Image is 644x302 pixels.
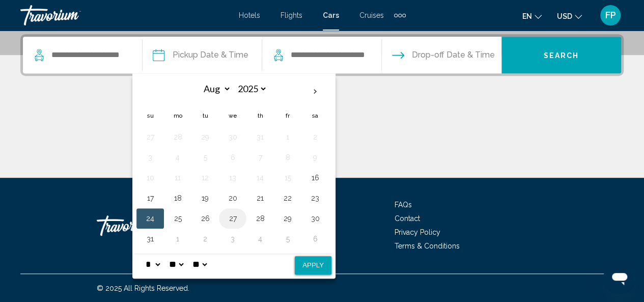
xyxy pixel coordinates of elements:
a: Cars [323,11,339,19]
button: Day 11 [170,171,186,185]
a: FAQs [395,201,412,209]
button: Day 30 [307,211,323,226]
button: Day 20 [225,191,241,205]
a: Contact [395,214,420,223]
button: Next month [301,80,329,103]
button: Day 8 [279,150,296,164]
button: Day 4 [252,232,268,246]
a: Privacy Policy [395,228,440,236]
button: Day 12 [197,171,213,185]
button: Day 6 [307,232,323,246]
button: Day 29 [197,130,213,144]
div: Search widget [23,37,621,73]
button: Day 15 [279,171,296,185]
button: Day 16 [307,171,323,185]
button: Day 7 [252,150,268,164]
button: Day 5 [197,150,213,164]
button: Day 27 [142,130,158,144]
button: Change currency [557,9,582,23]
select: Select hour [144,254,162,274]
a: Flights [281,11,302,19]
button: Drop-off date [392,37,495,73]
button: Day 28 [170,130,186,144]
button: Day 30 [225,130,241,144]
a: Hotels [239,11,260,19]
span: en [522,12,532,20]
button: Day 9 [307,150,323,164]
button: Extra navigation items [394,7,406,23]
a: Travorium [97,210,199,241]
button: Day 13 [225,171,241,185]
button: Day 1 [279,130,296,144]
button: Day 5 [279,232,296,246]
button: Day 31 [142,232,158,246]
select: Select AM/PM [190,254,209,274]
iframe: Button to launch messaging window [603,261,636,294]
select: Select year [234,80,267,98]
span: USD [557,12,572,20]
a: Terms & Conditions [395,242,460,250]
button: Day 2 [197,232,213,246]
button: Day 10 [142,171,158,185]
span: © 2025 All Rights Reserved. [97,284,189,292]
a: Travorium [20,5,229,25]
button: Day 31 [252,130,268,144]
span: FP [605,10,616,20]
button: Pickup date [153,37,248,73]
button: Apply [295,256,331,274]
button: Day 1 [170,232,186,246]
button: Day 23 [307,191,323,205]
button: Day 6 [225,150,241,164]
a: Cruises [359,11,384,19]
button: Day 18 [170,191,186,205]
span: Drop-off Date & Time [412,48,495,62]
button: Day 27 [225,211,241,226]
button: Day 2 [307,130,323,144]
select: Select minute [167,254,185,274]
button: Day 3 [225,232,241,246]
button: Day 4 [170,150,186,164]
button: Day 26 [197,211,213,226]
button: Day 24 [142,211,158,226]
button: Change language [522,9,542,23]
button: Day 17 [142,191,158,205]
button: Search [501,37,621,73]
button: Day 19 [197,191,213,205]
span: Search [544,51,579,60]
button: Day 14 [252,171,268,185]
button: Day 3 [142,150,158,164]
select: Select month [198,80,231,98]
button: User Menu [597,5,624,26]
button: Day 22 [279,191,296,205]
button: Day 21 [252,191,268,205]
button: Day 25 [170,211,186,226]
button: Day 28 [252,211,268,226]
button: Day 29 [279,211,296,226]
